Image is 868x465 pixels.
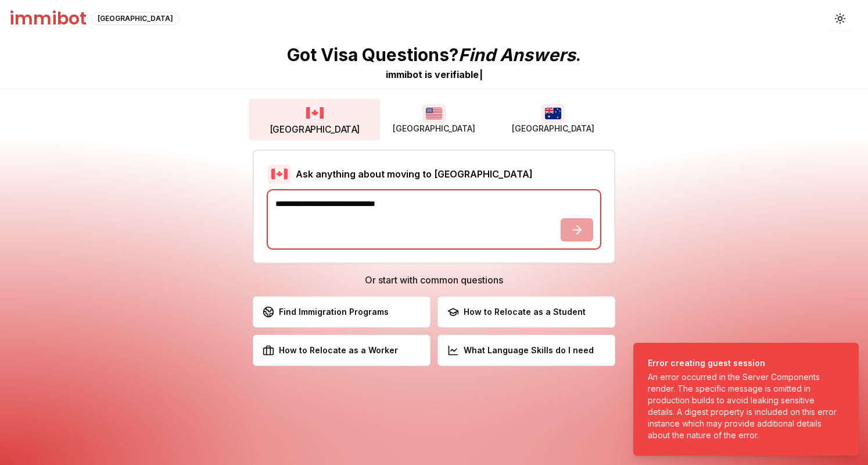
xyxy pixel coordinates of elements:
[270,123,360,136] span: [GEOGRAPHIC_DATA]
[287,44,581,65] p: Got Visa Questions? .
[648,357,840,369] div: Error creating guest session
[386,68,432,81] div: immibot is
[458,44,576,65] span: Find Answers
[263,345,398,356] div: How to Relocate as a Worker
[447,306,586,318] div: How to Relocate as a Student
[512,123,594,134] span: [GEOGRAPHIC_DATA]
[268,165,291,183] img: Canada flag
[9,8,87,29] h1: immibot
[479,69,483,80] span: |
[422,104,446,123] img: USA flag
[393,123,475,134] span: [GEOGRAPHIC_DATA]
[437,296,615,328] button: How to Relocate as a Student
[253,296,431,328] button: Find Immigration Programs
[91,12,180,25] div: [GEOGRAPHIC_DATA]
[253,335,431,366] button: How to Relocate as a Worker
[437,335,615,366] button: What Language Skills do I need
[253,273,615,287] h3: Or start with common questions
[648,371,840,441] div: An error occurred in the Server Components render. The specific message is omitted in production ...
[263,306,389,318] div: Find Immigration Programs
[435,69,479,80] span: v e r i f i a b l e
[296,167,533,181] h2: Ask anything about moving to [GEOGRAPHIC_DATA]
[302,102,328,123] img: Canada flag
[541,104,565,123] img: Australia flag
[447,345,594,356] div: What Language Skills do I need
